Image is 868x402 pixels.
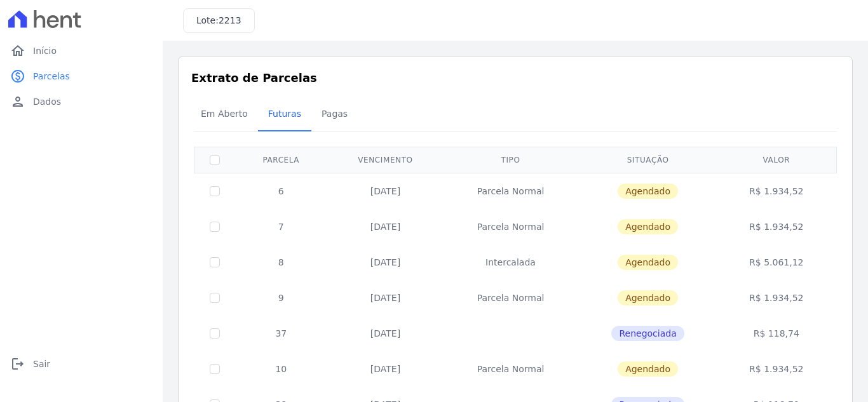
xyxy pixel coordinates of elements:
span: Parcelas [33,70,70,83]
a: personDados [5,89,158,114]
td: Parcela Normal [444,351,577,387]
a: homeInício [5,38,158,64]
span: 2213 [219,15,241,25]
td: 8 [235,245,327,280]
td: R$ 1.934,52 [719,351,834,387]
td: 6 [235,173,327,209]
td: 10 [235,351,327,387]
span: Em Aberto [193,101,255,126]
td: R$ 1.934,52 [719,173,834,209]
h3: Lote: [196,14,241,27]
td: Intercalada [444,245,577,280]
i: paid [10,69,25,84]
td: [DATE] [327,209,444,245]
a: Futuras [258,98,311,131]
td: R$ 1.934,52 [719,280,834,316]
th: Valor [719,147,834,173]
th: Parcela [235,147,327,173]
span: Sair [33,358,50,370]
i: person [10,94,25,109]
td: Parcela Normal [444,173,577,209]
span: Agendado [618,290,678,305]
a: Pagas [311,98,358,131]
td: R$ 1.934,52 [719,209,834,245]
th: Vencimento [327,147,444,173]
td: 9 [235,280,327,316]
td: R$ 5.061,12 [719,245,834,280]
span: Futuras [261,101,309,126]
i: logout [10,356,25,372]
td: [DATE] [327,173,444,209]
span: Agendado [618,184,678,199]
td: [DATE] [327,351,444,387]
td: Parcela Normal [444,280,577,316]
span: Renegociada [611,326,684,341]
a: paidParcelas [5,64,158,89]
th: Tipo [444,147,577,173]
span: Pagas [314,101,355,126]
h3: Extrato de Parcelas [191,69,839,86]
td: Parcela Normal [444,209,577,245]
span: Agendado [618,255,678,270]
td: R$ 118,74 [719,316,834,351]
span: Agendado [618,361,678,377]
td: 37 [235,316,327,351]
span: Agendado [618,219,678,234]
span: Dados [33,95,61,108]
a: logoutSair [5,351,158,377]
td: [DATE] [327,245,444,280]
i: home [10,43,25,58]
td: 7 [235,209,327,245]
td: [DATE] [327,316,444,351]
td: [DATE] [327,280,444,316]
th: Situação [578,147,719,173]
a: Em Aberto [191,98,258,131]
span: Início [33,44,57,57]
